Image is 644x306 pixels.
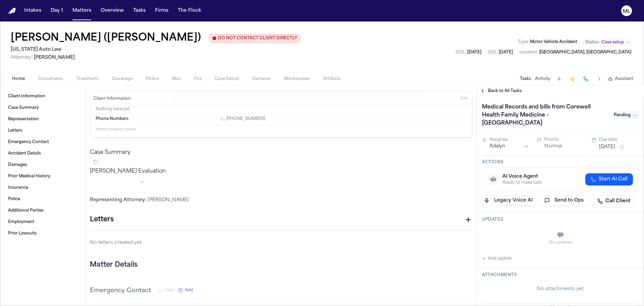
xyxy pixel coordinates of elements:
[218,36,297,41] span: DO NOT CONTACT CLIENT DIRECTLY
[499,50,513,54] span: [DATE]
[502,180,542,185] div: Ready to make calls
[90,198,146,203] span: Representing Attorney:
[5,114,80,125] a: Representation
[221,116,265,122] a: Call 1 (313) 588-3556
[11,32,201,44] h1: [PERSON_NAME] ([PERSON_NAME])
[530,40,577,44] span: Motor Vehicle Accident
[76,76,99,82] span: Treatment
[479,102,608,129] h1: Medical Records and bills from Corewell Health Family Medicine - [GEOGRAPHIC_DATA]
[482,286,639,293] div: No attachments yet
[482,160,639,165] h3: Actions
[5,171,80,182] a: Prior Medical History
[12,76,25,82] span: Home
[538,195,591,206] button: Send to Ops
[5,182,80,193] a: Insurance
[482,217,639,222] h3: Updates
[284,76,310,82] span: Workspaces
[585,173,633,185] button: Start AI Call
[502,173,542,180] div: AI Voice Agent
[554,74,564,84] button: Add Task
[516,39,579,45] button: Edit Type: Motor Vehicle Accident
[146,76,159,82] span: Police
[599,137,639,142] div: Due date
[90,286,151,296] h3: Emergency Contact
[461,96,468,101] span: Edit
[175,5,204,17] button: The Flock
[5,125,80,136] a: Letters
[599,176,628,183] span: Start AI Call
[5,137,80,147] a: Emergency Contact
[48,5,66,17] button: Day 1
[194,76,201,82] span: Fax
[11,32,201,44] button: Edit matter name
[608,76,633,82] button: Assistant
[21,5,44,17] button: Intakes
[185,288,193,293] span: Add
[488,88,522,94] span: Back to All Tasks
[5,217,80,227] a: Employment
[252,76,270,82] span: Demand
[90,148,472,157] h2: Case Summary
[454,49,483,56] button: Edit DOL: 2025-07-01
[486,49,515,56] button: Edit SOL: 2028-07-01
[518,49,633,56] button: Edit Location: Livonia, MI
[5,148,80,159] a: Accident Details
[8,8,16,14] img: Finch Logo
[215,76,239,82] span: Case Setup
[568,74,577,84] button: Create Immediate Task
[5,102,80,113] a: Case Summary
[582,38,633,46] button: Change status from Case setup
[112,76,132,82] span: Coverage
[618,143,626,151] button: Snooze task
[581,74,591,84] button: Make a Call
[5,194,80,205] a: Police
[612,111,639,119] span: Pending
[601,40,624,45] span: Case setup
[489,137,529,142] div: Assignee
[172,76,181,82] span: Mail
[539,50,631,54] span: [GEOGRAPHIC_DATA], [GEOGRAPHIC_DATA]
[34,55,75,60] span: [PERSON_NAME]
[11,46,300,54] h2: [US_STATE] Auto Law
[488,50,498,54] span: SOL :
[90,260,138,270] h2: Matter Details
[90,167,472,175] p: [PERSON_NAME] Evaluation
[90,214,114,225] h1: Letters
[535,76,550,82] button: Activity
[520,76,531,82] button: Tasks
[8,8,16,14] a: Home
[11,55,33,60] span: Attorney:
[96,127,467,132] p: 11 empty fields not shown.
[5,91,80,102] a: Client Information
[593,195,635,207] a: Call Client
[518,40,529,44] span: Type :
[477,88,525,94] button: Back to All Tasks
[130,5,148,17] button: Tasks
[70,5,94,17] button: Matters
[209,34,300,43] button: Edit client contact restriction
[152,5,171,17] button: Firms
[92,96,132,101] h3: Client Information
[599,144,615,150] button: [DATE]
[615,76,633,82] span: Assistant
[164,288,174,293] span: Clear
[98,5,126,17] button: Overview
[459,93,470,104] button: Edit
[585,40,599,45] span: Status:
[158,288,174,293] button: Clear Emergency Contact
[96,116,128,122] span: Phone Numbers
[5,160,80,170] a: Damages
[5,205,80,216] a: Additional Parties
[323,76,341,82] span: Artifacts
[482,240,639,245] div: No updates
[96,106,467,113] p: Nothing here yet.
[90,239,472,247] p: No letters created yet
[544,137,584,142] div: Priority
[5,228,80,239] a: Prior Lawsuits
[38,76,63,82] span: Documents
